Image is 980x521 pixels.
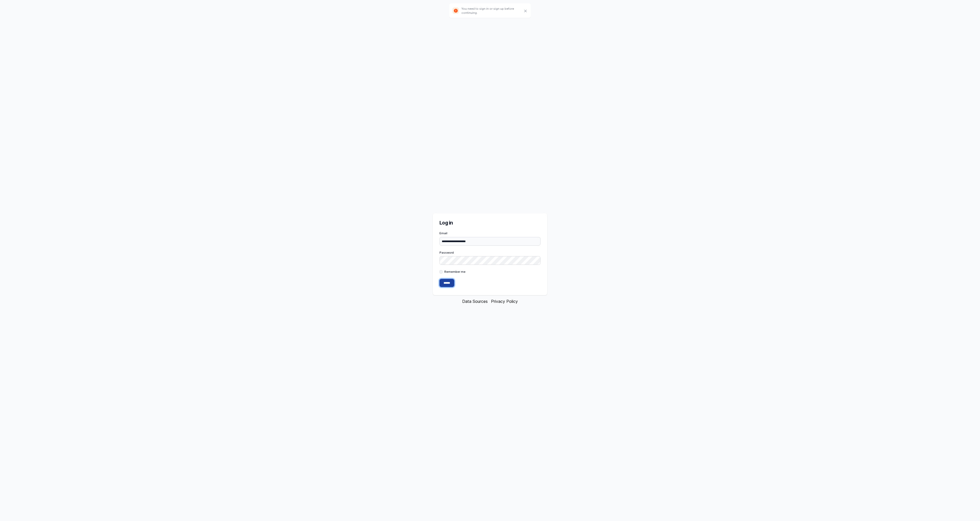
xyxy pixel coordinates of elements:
[444,270,465,274] label: Remember me
[439,251,541,255] label: Password
[462,299,488,304] a: Data Sources
[491,299,518,304] a: Privacy Policy
[439,231,541,235] label: Email
[439,220,541,226] h2: Log in
[461,7,522,15] p: You need to sign in or sign up before continuing.
[522,8,529,14] button: Close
